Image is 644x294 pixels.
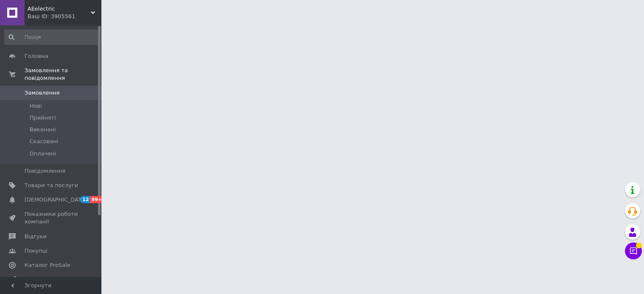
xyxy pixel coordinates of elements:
span: Замовлення та повідомлення [25,67,101,82]
span: Замовлення [25,89,60,97]
button: Чат з покупцем [625,242,642,259]
span: Товари та послуги [25,182,78,189]
input: Пошук [4,30,100,45]
span: Скасовані [30,138,58,145]
span: Показники роботи компанії [25,210,78,226]
span: Повідомлення [25,167,65,175]
span: [DEMOGRAPHIC_DATA] [25,196,87,204]
span: Каталог ProSale [25,261,70,269]
span: Покупці [25,247,47,255]
span: Виконані [30,126,56,133]
span: 12 [80,196,90,203]
span: AEelectric [27,5,91,13]
span: Оплачені [30,150,56,158]
span: Аналітика [25,276,54,283]
span: Прийняті [30,114,56,122]
div: Ваш ID: 3905561 [27,13,101,20]
span: 99+ [90,196,104,203]
span: Головна [25,52,48,60]
span: Відгуки [25,233,46,240]
span: Нові [30,102,42,110]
